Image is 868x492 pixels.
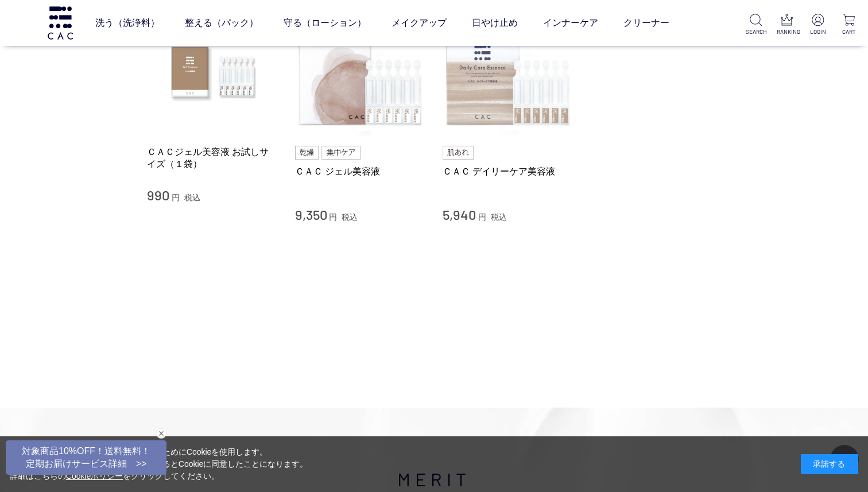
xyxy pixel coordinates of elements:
[443,6,573,137] img: ＣＡＣ デイリーケア美容液
[478,212,486,222] span: 円
[443,206,476,223] span: 5,940
[472,7,518,39] a: 日やけ止め
[185,7,258,39] a: 整える（パック）
[284,7,366,39] a: 守る（ローション）
[295,6,426,137] img: ＣＡＣ ジェル美容液
[321,146,361,160] img: 集中ケア
[342,212,358,222] span: 税込
[491,212,507,222] span: 税込
[295,165,426,177] a: ＣＡＣ ジェル美容液
[147,187,169,203] span: 990
[329,212,337,222] span: 円
[839,14,859,36] a: CART
[839,28,859,36] p: CART
[801,454,858,474] div: 承諾する
[147,6,278,137] img: ＣＡＣジェル美容液 お試しサイズ（１袋）
[777,28,797,36] p: RANKING
[95,7,160,39] a: 洗う（洗浄料）
[184,193,200,202] span: 税込
[808,28,828,36] p: LOGIN
[443,146,474,160] img: 肌あれ
[623,7,669,39] a: クリーナー
[543,7,598,39] a: インナーケア
[295,206,327,223] span: 9,350
[172,193,180,202] span: 円
[46,6,75,39] img: logo
[147,146,278,171] a: ＣＡＣジェル美容液 お試しサイズ（１袋）
[777,14,797,36] a: RANKING
[746,28,766,36] p: SEARCH
[295,146,319,160] img: 乾燥
[808,14,828,36] a: LOGIN
[443,165,573,177] a: ＣＡＣ デイリーケア美容液
[746,14,766,36] a: SEARCH
[392,7,447,39] a: メイクアップ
